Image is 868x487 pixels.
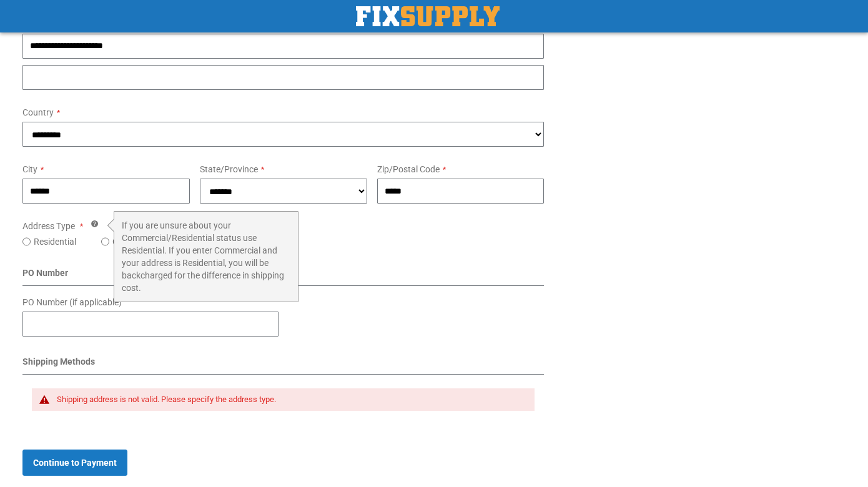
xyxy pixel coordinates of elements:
div: If you are unsure about your Commercial/Residential status use Residential. If you enter Commerci... [114,211,298,302]
span: Continue to Payment [33,458,117,468]
img: Fix Industrial Supply [356,6,500,26]
label: Commercial [112,235,159,248]
div: Shipping address is not valid. Please specify the address type. [57,395,522,405]
div: PO Number [22,267,544,286]
span: Country [22,107,54,117]
button: Continue to Payment [22,450,127,476]
span: PO Number (if applicable) [22,297,122,307]
label: Residential [34,235,76,248]
span: Address Type [22,221,75,231]
div: Shipping Methods [22,355,544,375]
span: State/Province [200,164,258,174]
span: City [22,164,37,174]
a: store logo [356,6,500,26]
span: Zip/Postal Code [377,164,440,174]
